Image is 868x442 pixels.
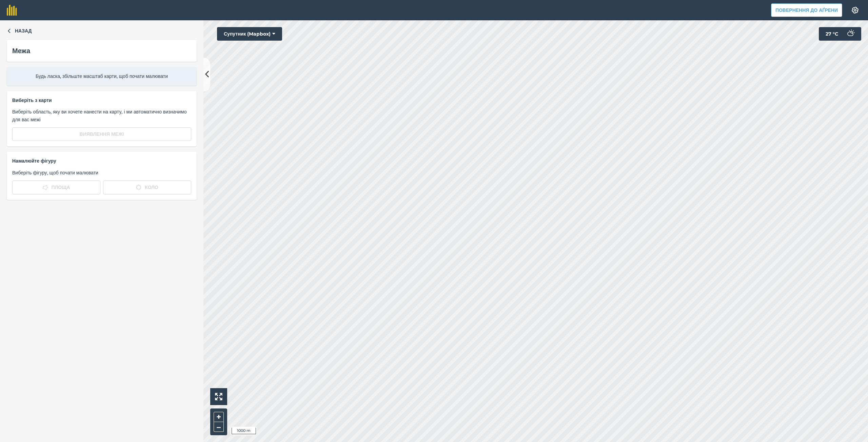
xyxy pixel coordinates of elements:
font: Супутник (Mapbox) [224,31,271,37]
img: Чотири стрілки, одна спрямована вгору ліворуч, одна вгору праворуч, одна внизу праворуч і остання... [215,393,222,400]
img: Логотип fieldmargin [7,5,17,16]
button: 27 °C [819,27,861,41]
font: Межа [12,47,30,55]
font: Назад [15,28,32,34]
button: Назад [7,27,32,35]
img: Значок шестерні [851,7,859,14]
font: Виберіть фігуру, щоб почати малювати [12,170,98,176]
button: Коло [103,181,191,194]
font: Площа [51,184,70,190]
button: – [214,422,224,432]
button: Виявлення межі [12,127,191,141]
font: C [835,31,838,37]
font: Намалюйте фігуру [12,158,56,164]
font: 27 [826,31,831,37]
button: + [214,412,224,422]
font: Виберіть з карти [12,97,52,103]
button: Площа [12,181,100,194]
button: Супутник (Mapbox) [217,27,282,41]
button: Повернення до Аґрени [771,3,842,17]
font: Коло [145,184,158,190]
font: Виберіть область, яку ви хочете нанести на карту, і ми автоматично визначимо для вас межі [12,109,186,122]
font: ° [833,31,835,37]
font: Виявлення межі [80,131,124,137]
font: Повернення до Аґрени [775,7,838,13]
font: Будь ласка, збільште масштаб карти, щоб почати малювати [36,73,168,79]
img: svg+xml;base64,PD94bWwgdmVyc2lvbj0iMS4wIiBlbmNvZGluZz0idXRmLTgiPz4KPCEtLSBHZW5lcmF0b3I6IEFkb2JlIE... [844,27,857,41]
